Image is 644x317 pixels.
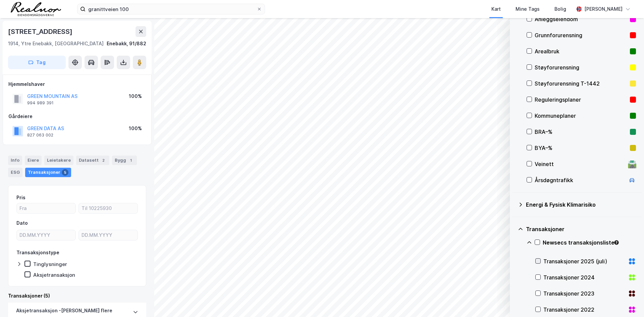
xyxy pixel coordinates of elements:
div: Gårdeiere [8,112,146,120]
div: Transaksjonstype [16,249,59,257]
div: Hjemmelshaver [8,80,146,88]
div: Mine Tags [516,5,540,13]
div: Pris [16,194,25,202]
input: Til 10225930 [79,203,138,213]
div: Tinglysninger [33,261,67,267]
div: Støyforurensning [535,63,627,71]
div: Transaksjoner [25,168,71,177]
div: Enebakk, 91/882 [107,40,146,48]
div: Støyforurensning T-1442 [535,80,627,88]
div: 100% [129,92,142,100]
div: Eiere [25,156,42,165]
input: Fra [17,203,75,213]
div: Transaksjoner 2023 [543,289,625,298]
div: 100% [129,124,142,133]
div: Reguleringsplaner [535,96,627,104]
div: Aksjetransaksjon [33,272,75,278]
div: Arealbruk [535,47,627,55]
div: Grunnforurensning [535,31,627,39]
div: 1 [127,157,134,164]
div: Newsecs transaksjonsliste [543,239,636,247]
input: Søk på adresse, matrikkel, gårdeiere, leietakere eller personer [86,4,257,14]
div: BRA–% [535,128,627,136]
div: Årsdøgntrafikk [535,176,625,184]
input: DD.MM.YYYY [17,230,75,240]
div: Transaksjoner 2024 [543,273,625,281]
button: Tag [8,56,66,69]
div: Kontrollprogram for chat [610,285,644,317]
div: Transaksjoner (5) [8,292,146,300]
div: 827 063 002 [27,133,53,138]
div: Kommuneplaner [535,112,627,120]
input: DD.MM.YYYY [79,230,138,240]
div: Info [8,156,22,165]
iframe: Chat Widget [610,285,644,317]
div: 2 [100,157,107,164]
div: 🛣️ [628,160,637,168]
div: Leietakere [44,156,73,165]
div: Veinett [535,160,625,168]
div: Kart [491,5,501,13]
div: Dato [16,219,28,227]
div: BYA–% [535,144,627,152]
div: 5 [62,169,68,176]
div: Datasett [76,156,109,165]
div: [PERSON_NAME] [584,5,623,13]
img: realnor-logo.934646d98de889bb5806.png [11,2,61,16]
div: Anleggseiendom [535,15,627,23]
div: Transaksjoner [526,225,636,233]
div: [STREET_ADDRESS] [8,26,74,37]
div: Transaksjoner 2022 [543,306,625,314]
div: ESG [8,168,22,177]
div: Bygg [112,156,137,165]
div: Energi & Fysisk Klimarisiko [526,201,636,209]
div: 994 989 391 [27,100,54,106]
div: Tooltip anchor [613,240,620,246]
div: Bolig [554,5,566,13]
div: 1914, Ytre Enebakk, [GEOGRAPHIC_DATA] [8,40,104,48]
div: Transaksjoner 2025 (juli) [543,257,625,265]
